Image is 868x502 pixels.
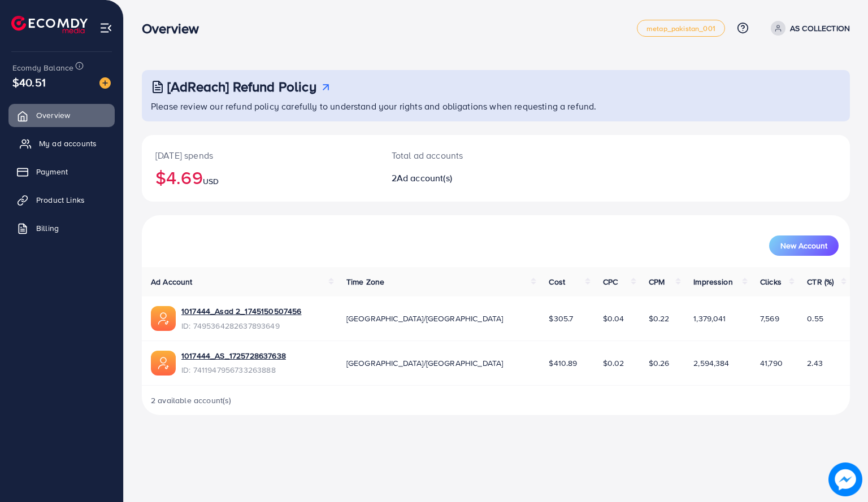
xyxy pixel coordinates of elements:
p: Total ad accounts [392,149,541,162]
span: 7,569 [760,313,779,324]
span: 0.55 [807,313,823,324]
span: CTR (%) [807,276,834,287]
button: New Account [769,235,839,256]
p: AS COLLECTION [790,21,850,35]
img: ic-ads-acc.e4c84228.svg [151,351,176,376]
span: metap_pakistan_001 [646,25,715,32]
a: AS COLLECTION [766,21,850,36]
span: ID: 7411947956733263888 [181,364,286,376]
span: My ad accounts [39,138,97,149]
a: Payment [8,160,115,183]
span: ID: 7495364282637893649 [181,320,301,331]
a: My ad accounts [8,132,115,155]
span: New Account [780,242,827,250]
span: Clicks [760,276,782,287]
span: Billing [36,222,59,234]
p: [DATE] spends [155,149,364,162]
img: menu [99,21,112,34]
span: 1,379,041 [693,313,726,324]
img: image [830,464,861,495]
span: 2 available account(s) [151,395,232,406]
span: [GEOGRAPHIC_DATA]/[GEOGRAPHIC_DATA] [346,357,504,369]
a: Product Links [8,189,115,211]
span: CPM [649,276,665,287]
span: USD [203,176,219,187]
span: [GEOGRAPHIC_DATA]/[GEOGRAPHIC_DATA] [346,313,504,324]
span: Overview [36,110,70,121]
a: 1017444_AS_1725728637638 [181,350,286,361]
span: $40.51 [12,74,46,90]
span: $0.04 [603,313,624,324]
span: Payment [36,166,68,177]
a: 1017444_Asad 2_1745150507456 [181,305,301,317]
img: ic-ads-acc.e4c84228.svg [151,306,176,331]
h2: $4.69 [155,167,364,188]
span: CPC [603,276,618,287]
a: metap_pakistan_001 [637,20,725,37]
p: Please review our refund policy carefully to understand your rights and obligations when requesti... [151,99,843,113]
span: $0.22 [649,313,670,324]
img: image [99,77,111,89]
span: 2.43 [807,357,823,369]
h2: 2 [392,173,541,184]
span: Impression [693,276,733,287]
span: 2,594,384 [693,357,729,369]
h3: [AdReach] Refund Policy [167,78,316,95]
span: $0.26 [649,357,670,369]
a: Overview [8,104,115,126]
span: $305.7 [549,313,573,324]
span: Product Links [36,194,85,206]
span: 41,790 [760,357,783,369]
span: Ecomdy Balance [12,62,73,73]
span: Ad account(s) [397,172,452,184]
span: Cost [549,276,565,287]
h3: Overview [142,20,208,37]
span: $410.89 [549,357,577,369]
img: logo [11,16,88,33]
a: Billing [8,217,115,239]
span: Ad Account [151,276,193,287]
span: $0.02 [603,357,624,369]
span: Time Zone [346,276,384,287]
